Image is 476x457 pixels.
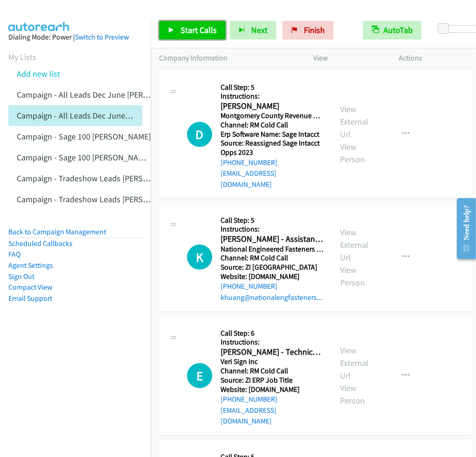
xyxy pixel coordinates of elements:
[221,169,276,189] a: [EMAIL_ADDRESS][DOMAIN_NAME]
[181,25,217,35] span: Start Calls
[221,357,323,366] h5: Veri Sign Inc
[159,21,226,40] a: Start Calls
[17,68,60,79] a: Add new list
[8,294,52,303] a: Email Support
[221,130,323,139] h5: Erp Software Name: Sage Intacct
[449,192,476,265] iframe: Resource Center
[187,245,212,270] h1: K
[187,363,212,388] div: The call is yet to be attempted
[221,83,323,92] h5: Call Step: 5
[187,363,212,388] h1: E
[17,89,186,100] a: Campaign - All Leads Dec June [PERSON_NAME]
[221,158,277,167] a: [PHONE_NUMBER]
[8,52,36,62] a: My Lists
[159,53,297,64] p: Company Information
[314,53,382,64] p: View
[8,272,34,281] a: Sign Out
[221,111,323,120] h5: Montgomery County Revenue Authority
[399,53,468,64] p: Actions
[221,245,323,254] h5: National Engineered Fasteners Inc
[8,227,106,236] a: Back to Campaign Management
[8,250,20,258] a: FAQ
[221,366,323,376] h5: Channel: RM Cold Call
[221,139,323,157] h5: Source: Reassigned Sage Intacct Opps 2023
[221,225,323,234] h5: Instructions:
[17,131,151,142] a: Campaign - Sage 100 [PERSON_NAME]
[221,282,277,291] a: [PHONE_NUMBER]
[17,152,178,163] a: Campaign - Sage 100 [PERSON_NAME] Cloned
[221,120,323,130] h5: Channel: RM Cold Call
[221,395,277,404] a: [PHONE_NUMBER]
[230,21,276,40] button: Next
[221,406,276,426] a: [EMAIL_ADDRESS][DOMAIN_NAME]
[17,110,213,121] a: Campaign - All Leads Dec June [PERSON_NAME] Cloned
[340,265,365,288] a: View Person
[340,227,369,263] a: View External Url
[282,21,334,40] a: Finish
[8,261,53,270] a: Agent Settings
[221,253,323,263] h5: Channel: RM Cold Call
[221,101,323,112] h2: [PERSON_NAME]
[8,32,142,43] div: Dialing Mode: Power |
[340,383,365,406] a: View Person
[304,25,325,35] span: Finish
[8,283,52,291] a: Compact View
[363,21,422,40] button: AutoTab
[221,293,322,302] a: khuang@nationalengfasteners...
[187,245,212,270] div: The call is yet to be attempted
[221,92,323,101] h5: Instructions:
[340,141,365,165] a: View Person
[17,194,208,205] a: Campaign - Tradeshow Leads [PERSON_NAME] Cloned
[187,122,212,147] h1: D
[8,239,73,248] a: Scheduled Callbacks
[187,122,212,147] div: The call is yet to be attempted
[221,385,323,394] h5: Website: [DOMAIN_NAME]
[221,347,323,358] h2: [PERSON_NAME] - Technical Business Systems Analyst Iii (Oracle Erp & Hyperion Reporting Systems)
[75,33,129,41] a: Switch to Preview
[221,338,323,347] h5: Instructions:
[221,329,323,338] h5: Call Step: 6
[221,272,323,281] h5: Website: [DOMAIN_NAME]
[221,263,323,272] h5: Source: ZI [GEOGRAPHIC_DATA]
[221,216,323,225] h5: Call Step: 5
[340,104,369,139] a: View External Url
[17,173,181,184] a: Campaign - Tradeshow Leads [PERSON_NAME]
[340,345,369,381] a: View External Url
[221,234,323,245] h2: [PERSON_NAME] - Assistant Controller
[251,25,268,35] span: Next
[221,376,323,385] h5: Source: ZI ERP Job Title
